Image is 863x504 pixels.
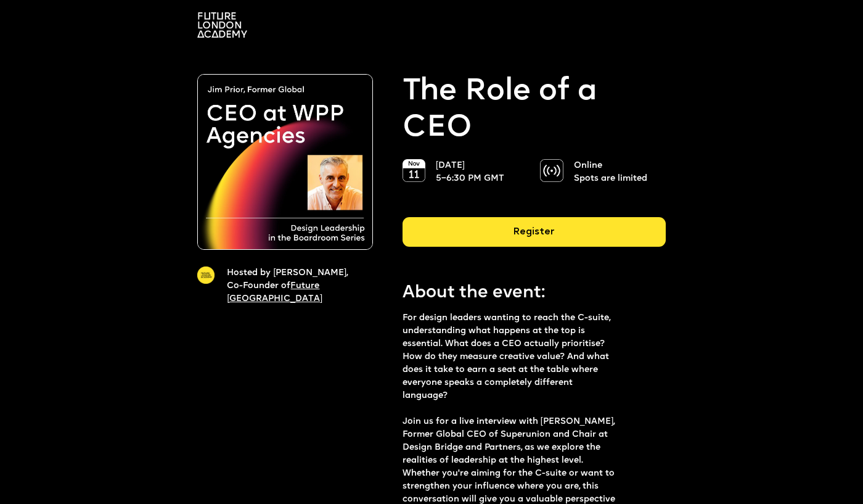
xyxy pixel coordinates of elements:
[403,217,666,257] a: Register
[197,266,215,284] img: A yellow circle with Future London Academy logo
[436,159,518,185] p: [DATE] 5–6:30 PM GMT
[227,266,358,305] p: Hosted by [PERSON_NAME], Co-Founder of
[574,159,656,185] p: Online Spots are limited
[403,217,666,247] div: Register
[403,74,666,147] p: The Role of a CEO
[403,281,639,305] p: About the event:
[227,281,322,304] a: Future [GEOGRAPHIC_DATA]
[197,12,247,38] img: A logo saying in 3 lines: Future London Academy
